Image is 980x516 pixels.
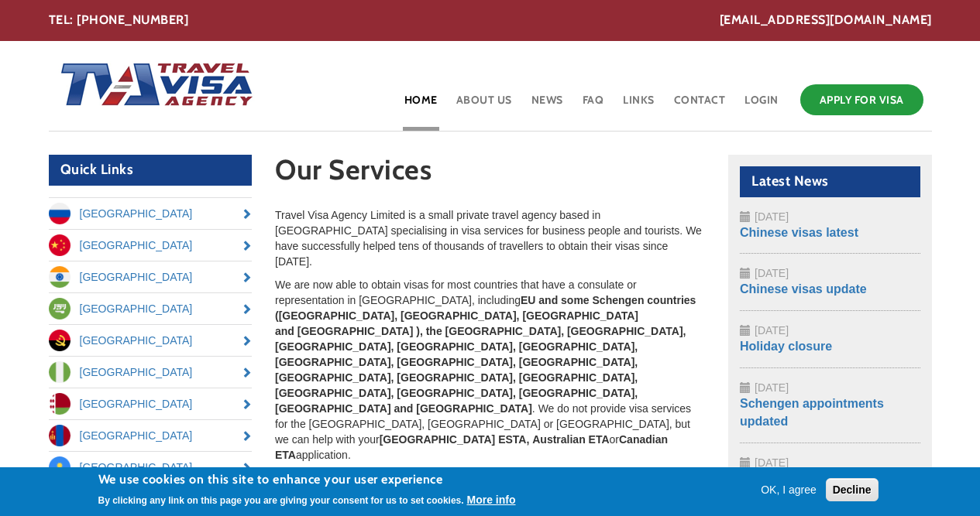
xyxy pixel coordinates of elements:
p: By clicking any link on this page you are giving your consent for us to set cookies. [98,495,464,506]
a: Contact [672,80,727,131]
a: [GEOGRAPHIC_DATA] [49,261,253,292]
p: We are now able to obtain visas for most countries that have a consulate or representation in [GE... [275,277,705,463]
a: Chinese visas update [740,282,867,296]
a: Chinese visas latest [740,226,858,239]
span: [DATE] [755,267,789,279]
a: Holiday closure [740,340,832,353]
a: About Us [455,80,514,131]
div: TEL: [PHONE_NUMBER] [49,12,932,29]
a: Apply for Visa [800,84,923,115]
h2: We use cookies on this site to enhance your user experience [98,471,516,488]
a: [GEOGRAPHIC_DATA] [49,357,253,388]
span: [DATE] [755,324,789,337]
span: [DATE] [755,381,789,394]
a: Home [403,80,439,131]
a: [GEOGRAPHIC_DATA] [49,388,253,419]
a: [GEOGRAPHIC_DATA] [49,230,253,261]
span: [DATE] [755,456,789,469]
h2: Latest News [740,166,920,197]
a: Schengen appointments updated [740,397,884,428]
strong: Australian ETA [532,433,609,446]
a: Login [743,80,780,131]
a: [EMAIL_ADDRESS][DOMAIN_NAME] [720,12,932,29]
a: [GEOGRAPHIC_DATA] [49,325,253,356]
button: OK, I agree [755,482,823,497]
h1: Our Services [275,155,705,193]
a: FAQ [581,80,606,131]
span: [DATE] [755,210,789,223]
a: [GEOGRAPHIC_DATA] [49,452,253,483]
p: Travel Visa Agency Limited is a small private travel agency based in [GEOGRAPHIC_DATA] specialisi... [275,207,705,269]
a: [GEOGRAPHIC_DATA] [49,293,253,324]
a: [GEOGRAPHIC_DATA] [49,420,253,451]
a: [GEOGRAPHIC_DATA] [49,198,253,229]
strong: ESTA, [498,433,529,446]
a: Links [621,80,656,131]
button: Decline [826,478,879,501]
img: Home [49,47,255,125]
strong: [GEOGRAPHIC_DATA] [380,433,496,446]
button: More info [467,492,516,507]
a: News [530,80,565,131]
